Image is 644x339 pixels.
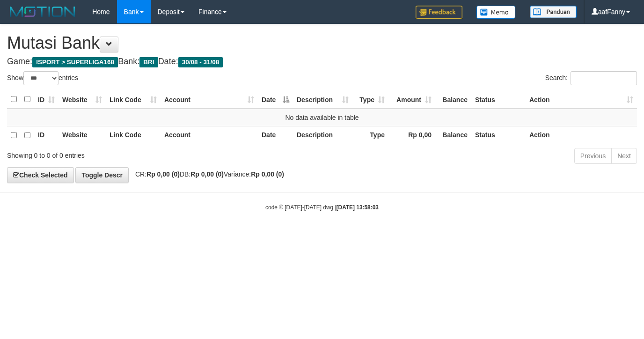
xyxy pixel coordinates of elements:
[293,126,352,144] th: Description
[251,170,284,178] strong: Rp 0,00 (0)
[161,126,258,144] th: Account
[388,126,435,144] th: Rp 0,00
[265,204,379,211] small: code © [DATE]-[DATE] dwg |
[352,126,388,144] th: Type
[7,57,637,66] h4: Game: Bank: Date:
[476,6,516,19] img: Button%20Memo.svg
[139,57,158,67] span: BRI
[352,90,388,109] th: Type: activate to sort column ascending
[526,126,637,144] th: Action
[59,126,106,144] th: Website
[75,167,129,183] a: Toggle Descr
[59,90,106,109] th: Website: activate to sort column ascending
[146,170,180,178] strong: Rp 0,00 (0)
[7,167,74,183] a: Check Selected
[32,57,118,67] span: ISPORT > SUPERLIGA168
[471,90,526,109] th: Status
[178,57,223,67] span: 30/08 - 31/08
[293,90,352,109] th: Description: activate to sort column ascending
[435,90,471,109] th: Balance
[337,204,379,211] strong: [DATE] 13:58:03
[190,170,224,178] strong: Rp 0,00 (0)
[545,71,637,85] label: Search:
[7,34,637,52] h1: Mutasi Bank
[161,90,258,109] th: Account: activate to sort column ascending
[611,148,637,164] a: Next
[7,147,261,160] div: Showing 0 to 0 of 0 entries
[7,109,637,126] td: No data available in table
[23,71,59,85] select: Showentries
[574,148,612,164] a: Previous
[131,170,284,178] span: CR: DB: Variance:
[258,126,293,144] th: Date
[435,126,471,144] th: Balance
[530,6,577,18] img: panduan.png
[471,126,526,144] th: Status
[34,126,59,144] th: ID
[106,126,161,144] th: Link Code
[416,6,462,19] img: Feedback.jpg
[571,71,637,85] input: Search:
[388,90,435,109] th: Amount: activate to sort column ascending
[7,5,78,19] img: MOTION_logo.png
[526,90,637,109] th: Action: activate to sort column ascending
[258,90,293,109] th: Date: activate to sort column descending
[7,71,78,85] label: Show entries
[34,90,59,109] th: ID: activate to sort column ascending
[106,90,161,109] th: Link Code: activate to sort column ascending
